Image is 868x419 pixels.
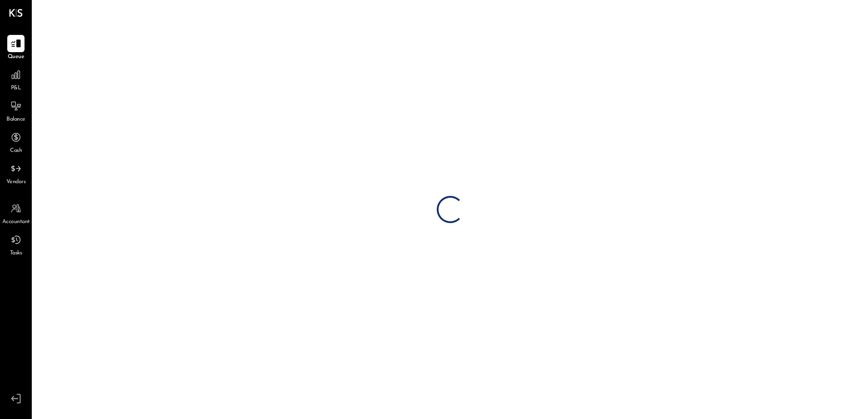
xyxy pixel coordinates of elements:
a: Balance [0,97,31,124]
span: Accountant [2,218,30,226]
a: Queue [0,35,31,61]
a: Accountant [0,200,31,226]
a: Vendors [0,160,31,186]
span: Vendors [6,178,26,186]
a: Cash [0,129,31,155]
a: P&L [0,66,31,93]
span: P&L [11,84,21,93]
a: Tasks [0,231,31,258]
span: Queue [8,53,25,61]
span: Cash [10,147,22,155]
span: Balance [6,116,25,124]
span: Tasks [10,249,22,258]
